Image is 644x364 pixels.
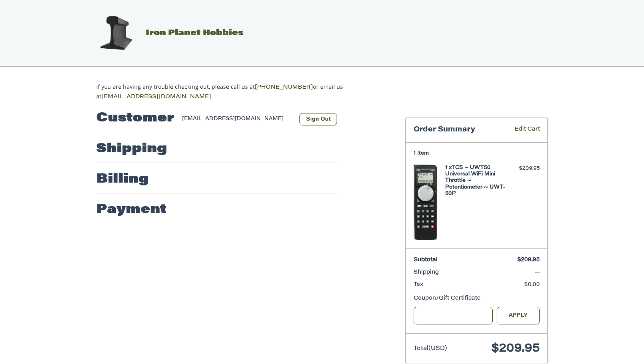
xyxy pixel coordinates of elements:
[146,29,244,37] span: Iron Planet Hobbies
[517,257,540,263] span: $209.95
[96,110,174,126] h2: Customer
[414,150,540,157] h3: 1 Item
[414,307,493,325] input: Gift Certificate or Coupon Code
[414,257,438,263] span: Subtotal
[96,13,136,53] img: Iron Planet Hobbies
[88,29,244,37] a: Iron Planet Hobbies
[445,165,506,197] h4: 1 x TCS ~ UWT50 Universal WiFi Mini Throttle ~ Potentiometer ~ UWT-50P
[491,343,540,355] span: $209.95
[299,113,337,125] button: Sign Out
[96,202,166,218] h2: Payment
[497,307,540,325] button: Apply
[535,270,540,275] span: --
[508,165,540,173] div: $209.95
[524,282,540,288] span: $0.00
[96,171,149,187] h2: Billing
[414,125,503,135] h3: Order Summary
[503,125,540,135] a: Edit Cart
[414,282,423,288] span: Tax
[255,85,313,90] a: [PHONE_NUMBER]
[414,270,439,275] span: Shipping
[414,294,540,303] div: Coupon/Gift Certificate
[101,94,211,100] a: [EMAIL_ADDRESS][DOMAIN_NAME]
[96,141,167,157] h2: Shipping
[414,346,447,352] span: Total (USD)
[96,82,368,101] p: If you are having any trouble checking out, please call us at or email us at
[182,115,292,125] div: [EMAIL_ADDRESS][DOMAIN_NAME]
